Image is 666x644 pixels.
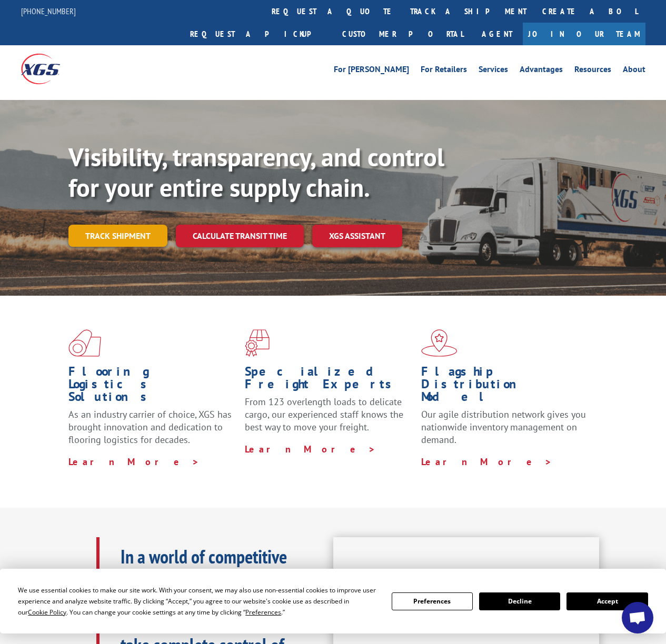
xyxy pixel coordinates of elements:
span: As an industry carrier of choice, XGS has brought innovation and dedication to flooring logistics... [68,408,232,446]
a: For [PERSON_NAME] [334,65,409,77]
h1: Flooring Logistics Solutions [68,365,237,408]
span: Preferences [245,608,281,617]
a: Calculate transit time [176,225,304,247]
span: Cookie Policy [28,608,66,617]
div: We use essential cookies to make our site work. With your consent, we may also use non-essential ... [18,585,379,618]
a: Customer Portal [334,23,471,45]
h1: Flagship Distribution Model [421,365,590,408]
p: From 123 overlength loads to delicate cargo, our experienced staff knows the best way to move you... [245,396,413,442]
a: Resources [574,65,611,77]
a: Join Our Team [523,23,645,45]
button: Decline [479,592,560,610]
span: Our agile distribution network gives you nationwide inventory management on demand. [421,408,586,446]
a: Learn More > [245,443,376,455]
img: xgs-icon-flagship-distribution-model-red [421,329,458,357]
a: Track shipment [68,225,167,247]
a: Learn More > [421,456,552,468]
img: xgs-icon-focused-on-flooring-red [245,329,270,357]
a: Learn More > [68,456,200,468]
h1: Specialized Freight Experts [245,365,413,396]
a: XGS ASSISTANT [312,225,402,247]
a: Services [479,65,508,77]
b: Visibility, transparency, and control for your entire supply chain. [68,140,444,204]
a: [PHONE_NUMBER] [21,6,76,16]
button: Accept [566,592,648,610]
a: Request a pickup [182,23,334,45]
a: For Retailers [421,65,467,77]
a: Open chat [622,602,653,633]
a: Advantages [520,65,563,77]
button: Preferences [392,592,473,610]
a: About [623,65,645,77]
a: Agent [471,23,523,45]
img: xgs-icon-total-supply-chain-intelligence-red [68,329,101,357]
